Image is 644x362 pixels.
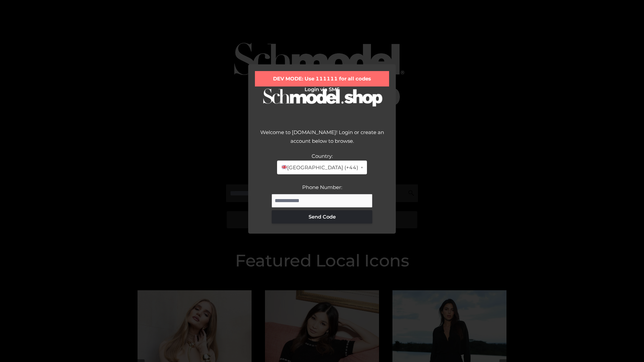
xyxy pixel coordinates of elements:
[272,210,372,224] button: Send Code
[255,71,389,86] div: DEV MODE: Use 111111 for all codes
[282,165,287,170] img: 🇬🇧
[255,128,389,152] div: Welcome to [DOMAIN_NAME]! Login or create an account below to browse.
[281,163,358,172] span: [GEOGRAPHIC_DATA] (+44)
[312,153,333,159] label: Country:
[255,86,389,93] h2: Login via SMS
[302,184,342,190] label: Phone Number:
